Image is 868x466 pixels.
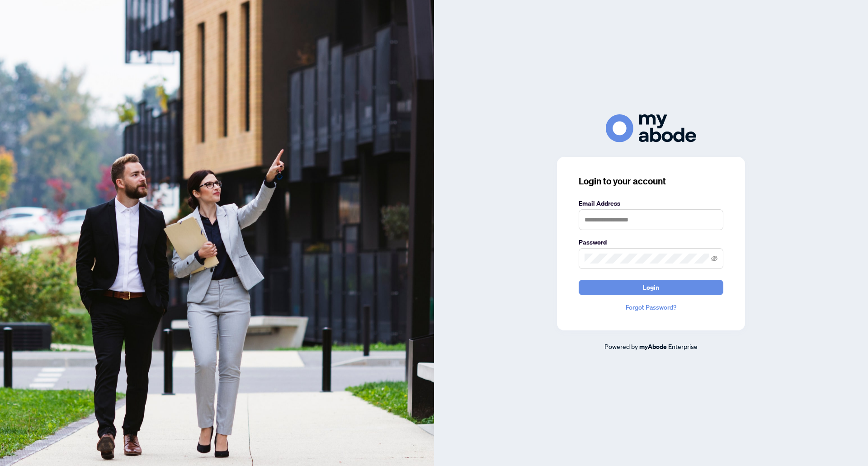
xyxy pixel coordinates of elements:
[604,342,638,350] span: Powered by
[668,342,698,350] span: Enterprise
[579,175,723,188] h3: Login to your account
[579,237,723,247] label: Password
[579,198,723,208] label: Email Address
[639,342,667,352] a: myAbode
[711,255,717,262] span: eye-invisible
[579,302,723,312] a: Forgot Password?
[606,114,696,142] img: ma-logo
[643,280,659,295] span: Login
[579,280,723,295] button: Login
